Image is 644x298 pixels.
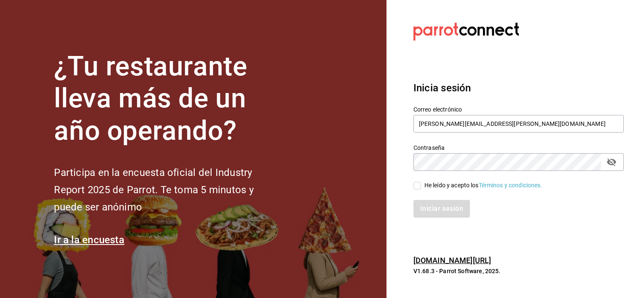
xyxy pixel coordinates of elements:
[413,80,624,96] h3: Inicia sesión
[54,51,282,147] h1: ¿Tu restaurante lleva más de un año operando?
[413,106,624,112] label: Correo electrónico
[54,234,124,246] a: Ir a la encuesta
[604,155,619,169] button: passwordField
[479,182,542,189] a: Términos y condiciones.
[413,115,624,133] input: Ingresa tu correo electrónico
[413,256,491,265] a: [DOMAIN_NAME][URL]
[424,181,542,190] div: He leído y acepto los
[413,267,624,275] p: V1.68.3 - Parrot Software, 2025.
[413,144,624,150] label: Contraseña
[54,164,282,216] h2: Participa en la encuesta oficial del Industry Report 2025 de Parrot. Te toma 5 minutos y puede se...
